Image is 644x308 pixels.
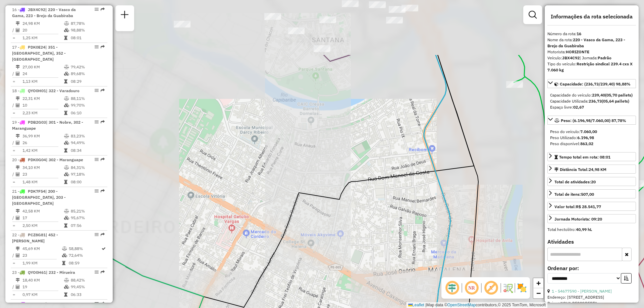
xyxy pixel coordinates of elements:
[22,78,64,85] td: 1,13 KM
[68,252,101,259] td: 72,64%
[68,260,101,266] td: 08:59
[12,27,15,34] td: /
[533,278,543,288] a: Zoom in
[64,141,69,145] i: % de utilização da cubagem
[464,280,480,296] span: Ocultar NR
[95,158,99,162] em: Opções
[12,179,15,185] td: =
[580,129,597,134] strong: 7.060,00
[12,45,66,62] span: | 351 - [GEOGRAPHIC_DATA], 352 - [GEOGRAPHIC_DATA]
[425,303,426,307] span: |
[560,81,631,86] span: Capacidade: (236,73/239,40) 98,88%
[407,302,547,308] div: Map data © contributors,© 2025 TomTom, Microsoft
[64,224,67,228] i: Tempo total em rota
[64,180,67,184] i: Tempo total em rota
[22,139,64,146] td: 26
[16,253,20,257] i: Total de Atividades
[547,214,636,223] a: Jornada Motorista: 09:20
[64,166,69,170] i: % de utilização do peso
[16,247,20,251] i: Distância Total
[64,79,67,83] i: Tempo total em rota
[22,133,64,139] td: 36,99 KM
[22,171,64,178] td: 23
[554,179,596,184] span: Total de atividades:
[22,70,64,77] td: 24
[70,20,104,27] td: 87,78%
[408,303,424,307] a: Leaflet
[547,189,636,198] a: Total de itens:507,00
[22,164,64,171] td: 34,10 KM
[12,110,15,116] td: =
[16,278,20,282] i: Distância Total
[12,252,15,259] td: /
[16,166,20,170] i: Distância Total
[16,72,20,76] i: Total de Atividades
[580,55,611,60] span: | Jornada:
[550,98,633,104] div: Capacidade Utilizada:
[70,35,104,41] td: 08:01
[28,7,45,12] span: JBX4C92
[64,216,69,220] i: % de utilização da cubagem
[70,139,104,146] td: 94,49%
[591,179,596,184] strong: 20
[12,7,76,18] span: | 220 - Vasco da Gama, 223 - Brejo da Guabiraba
[547,165,636,174] a: Distância Total:24,98 KM
[118,8,131,23] a: Nova sessão e pesquisa
[16,134,20,138] i: Distância Total
[16,28,20,32] i: Total de Atividades
[16,285,20,289] i: Total de Atividades
[62,261,65,265] i: Tempo total em rota
[22,245,62,252] td: 45,69 KM
[547,55,636,61] div: Veículo:
[28,157,46,162] span: PDK0G04
[101,233,105,237] em: Rota exportada
[28,270,46,275] span: QYO0H61
[64,72,69,76] i: % de utilização da cubagem
[550,141,633,147] div: Peso disponível:
[28,301,45,306] span: PDK0F94
[64,134,69,138] i: % de utilização do peso
[581,192,594,197] strong: 507,00
[16,103,20,107] i: Total de Atividades
[547,294,636,300] div: Endereço: [STREET_ADDRESS]
[12,232,58,243] span: 22 -
[64,285,69,289] i: % de utilização da cubagem
[554,204,601,210] div: Valor total:
[547,13,636,20] h4: Informações da rota selecionada
[62,253,67,257] i: % de utilização da cubagem
[70,277,104,284] td: 88,42%
[22,110,64,116] td: 2,23 KM
[70,214,104,221] td: 95,67%
[28,189,45,194] span: PDK7F54
[561,118,626,123] span: Peso: (6.196,98/7.060,00) 87,78%
[12,7,76,18] span: 16 -
[444,280,460,296] span: Ocultar deslocamento
[70,147,104,154] td: 08:34
[70,27,104,34] td: 98,88%
[12,189,66,206] span: 21 -
[12,35,15,41] td: =
[46,88,79,93] span: | 322 - Varadouro
[22,147,64,154] td: 1,42 KM
[22,35,64,41] td: 1,25 KM
[64,28,69,32] i: % de utilização da cubagem
[70,222,104,229] td: 07:56
[16,97,20,101] i: Distância Total
[70,291,104,298] td: 06:33
[12,270,75,275] span: 23 -
[12,171,15,178] td: /
[573,105,584,110] strong: 02,67
[95,270,99,274] em: Opções
[547,177,636,186] a: Total de atividades:20
[12,120,83,131] span: | 301 - Nobre, 302 - Maranguape
[12,284,15,290] td: /
[70,164,104,171] td: 84,31%
[547,239,636,245] h4: Atividades
[64,172,69,176] i: % de utilização da cubagem
[70,171,104,178] td: 97,18%
[562,55,580,60] strong: JBX4C92
[577,135,594,140] strong: 6.196,98
[64,293,67,297] i: Tempo total em rota
[22,252,62,259] td: 23
[70,78,104,85] td: 08:29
